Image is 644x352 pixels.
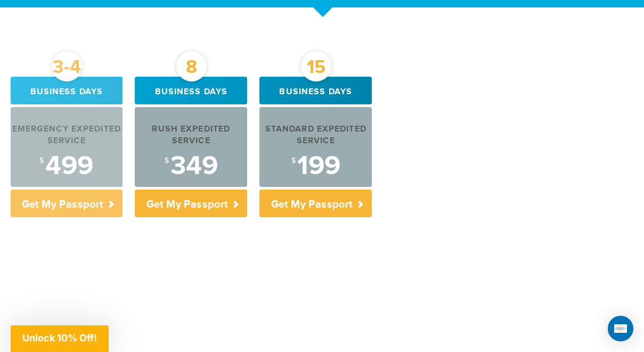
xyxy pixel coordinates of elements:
[11,325,109,352] div: Unlock 10% Off!
[135,77,247,217] a: 8 Business days Rush Expedited Service $349 Get My Passport
[291,157,296,165] sup: $
[11,77,123,104] div: Business days
[176,51,207,81] div: 8
[135,124,247,148] div: Rush Expedited Service
[135,153,247,179] div: 349
[135,190,247,217] p: Get My Passport
[11,190,123,217] p: Get My Passport
[11,77,123,217] a: 3-4 Business days Emergency Expedited Service $499 Get My Passport
[259,190,372,217] p: Get My Passport
[52,51,82,81] div: 3-4
[259,124,372,148] div: Standard Expedited Service
[165,157,169,165] sup: $
[135,77,247,104] div: Business days
[11,124,123,148] div: Emergency Expedited Service
[11,153,123,179] div: 499
[259,77,372,217] a: 15 Business days Standard Expedited Service $199 Get My Passport
[22,332,97,343] span: Unlock 10% Off!
[259,153,372,179] div: 199
[259,77,372,104] div: Business days
[608,316,633,341] div: Open Intercom Messenger
[301,51,331,81] div: 15
[39,157,44,165] sup: $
